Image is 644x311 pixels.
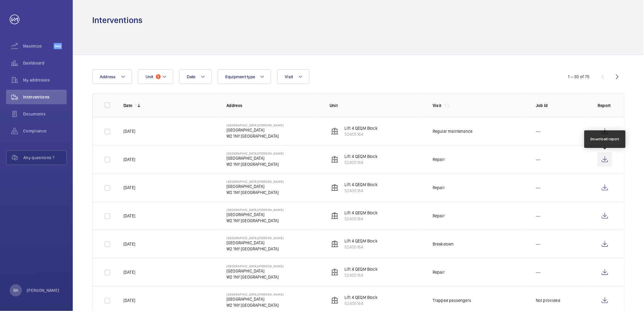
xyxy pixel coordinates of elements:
p: W2 1NY [GEOGRAPHIC_DATA] [226,274,284,280]
p: --- [536,128,541,134]
div: 1 – 30 of 75 [568,74,590,80]
p: [GEOGRAPHIC_DATA][PERSON_NAME] [226,180,284,183]
h1: Interventions [92,15,143,26]
p: [DATE] [123,185,135,191]
p: Unit [330,102,423,109]
span: Unit [146,74,153,79]
button: Visit [277,69,309,84]
span: Visit [285,74,293,79]
p: [GEOGRAPHIC_DATA] [226,240,284,246]
p: [PERSON_NAME] [27,287,59,293]
p: [GEOGRAPHIC_DATA] [226,296,284,302]
img: elevator.svg [331,240,338,248]
img: elevator.svg [331,156,338,163]
p: Report [598,102,612,109]
p: Lift 4 QEQM Block [344,182,377,188]
p: [GEOGRAPHIC_DATA] [226,268,284,274]
div: Repair [433,269,445,275]
p: 52405164 [344,131,377,137]
p: W2 1NY [GEOGRAPHIC_DATA] [226,133,284,139]
p: --- [536,269,541,275]
p: [DATE] [123,128,135,134]
p: W2 1NY [GEOGRAPHIC_DATA] [226,246,284,252]
div: Trapped passengers [433,297,471,303]
p: Lift 4 QEQM Block [344,266,377,272]
div: Download report [590,136,619,142]
p: [GEOGRAPHIC_DATA][PERSON_NAME] [226,152,284,155]
span: Equipment type [225,74,255,79]
div: Breakdown [433,241,454,247]
p: [GEOGRAPHIC_DATA][PERSON_NAME] [226,264,284,268]
p: W2 1NY [GEOGRAPHIC_DATA] [226,189,284,196]
button: Equipment type [218,69,271,84]
span: 1 [156,74,161,79]
span: Date [187,74,196,79]
p: Lift 4 QEQM Block [344,210,377,216]
img: elevator.svg [331,184,338,191]
span: Interventions [23,94,67,100]
p: Lift 4 QEQM Block [344,153,377,159]
p: W2 1NY [GEOGRAPHIC_DATA] [226,218,284,224]
p: 52405164 [344,216,377,222]
span: Beta [54,43,62,49]
img: elevator.svg [331,269,338,276]
img: elevator.svg [331,128,338,135]
p: Date [123,102,132,109]
button: Address [92,69,132,84]
p: Lift 4 QEQM Block [344,294,377,300]
p: 52405164 [344,159,377,166]
p: RA [13,287,18,293]
p: [DATE] [123,297,135,303]
div: Repair [433,185,445,191]
p: [GEOGRAPHIC_DATA][PERSON_NAME] [226,208,284,212]
p: --- [536,241,541,247]
p: 52405164 [344,188,377,194]
span: Any questions ? [23,155,66,161]
p: --- [536,213,541,219]
span: Documents [23,111,67,117]
span: Compliance [23,128,67,134]
p: Lift 4 QEQM Block [344,238,377,244]
div: Regular maintenance [433,128,472,134]
p: [DATE] [123,213,135,219]
span: Dashboard [23,60,67,66]
p: Job Id [536,102,588,109]
p: [DATE] [123,269,135,275]
p: [DATE] [123,241,135,247]
div: Repair [433,156,445,162]
p: Not provided [536,297,560,303]
div: Repair [433,213,445,219]
button: Unit1 [138,69,173,84]
span: Address [100,74,116,79]
p: 52405164 [344,272,377,278]
p: [DATE] [123,156,135,162]
p: --- [536,156,541,162]
p: 52405164 [344,300,377,306]
p: Visit [433,102,442,109]
p: [GEOGRAPHIC_DATA] [226,155,284,161]
p: Address [226,102,320,109]
img: elevator.svg [331,297,338,304]
p: Lift 4 QEQM Block [344,125,377,131]
p: W2 1NY [GEOGRAPHIC_DATA] [226,161,284,167]
span: Maximize [23,43,54,49]
p: [GEOGRAPHIC_DATA][PERSON_NAME] [226,293,284,296]
p: [GEOGRAPHIC_DATA] [226,212,284,218]
p: W2 1NY [GEOGRAPHIC_DATA] [226,302,284,308]
p: --- [536,185,541,191]
img: elevator.svg [331,212,338,219]
button: Date [179,69,212,84]
p: [GEOGRAPHIC_DATA][PERSON_NAME] [226,236,284,240]
span: My addresses [23,77,67,83]
p: [GEOGRAPHIC_DATA] [226,127,284,133]
p: 52405164 [344,244,377,250]
p: [GEOGRAPHIC_DATA] [226,183,284,189]
p: [GEOGRAPHIC_DATA][PERSON_NAME] [226,123,284,127]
